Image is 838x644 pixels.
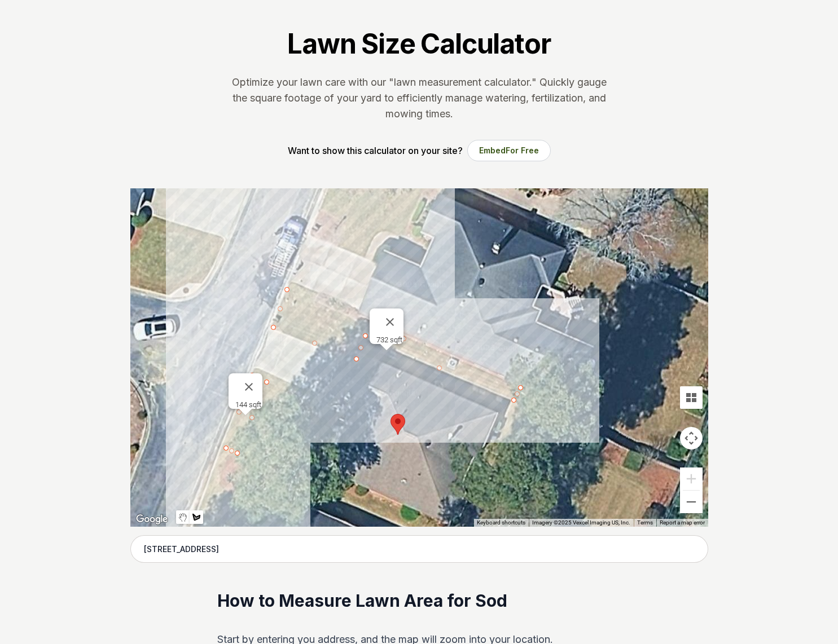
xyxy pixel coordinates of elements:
button: EmbedFor Free [467,140,551,161]
button: Zoom out [680,491,703,513]
button: Close [376,308,403,336]
input: Enter your address to get started [130,535,708,563]
h1: Lawn Size Calculator [287,27,550,61]
div: 732 sqft [376,336,403,344]
button: Stop drawing [176,510,190,524]
a: Open this area in Google Maps (opens a new window) [133,512,170,527]
p: Want to show this calculator on your site? [288,144,463,157]
span: Imagery ©2025 Vexcel Imaging US, Inc. [532,519,630,526]
div: 144 sqft [235,400,262,409]
button: Zoom in [680,467,703,490]
button: Draw a shape [190,510,203,524]
a: Terms (opens in new tab) [637,519,653,526]
p: Optimize your lawn care with our "lawn measurement calculator." Quickly gauge the square footage ... [230,74,609,122]
span: For Free [506,145,539,155]
a: Report a map error [660,519,705,526]
button: Close [235,373,262,400]
button: Tilt map [680,386,703,409]
h2: How to Measure Lawn Area for Sod [217,590,621,612]
img: Google [133,512,170,527]
button: Map camera controls [680,427,703,449]
button: Keyboard shortcuts [477,519,525,527]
